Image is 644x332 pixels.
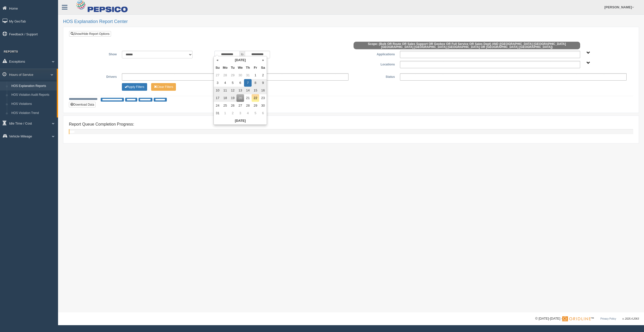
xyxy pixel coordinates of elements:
span: v. 2025.4.2063 [623,317,639,320]
td: 3 [236,109,244,117]
td: 6 [259,109,267,117]
td: 13 [236,87,244,94]
td: 24 [214,102,221,109]
td: 5 [229,79,236,87]
td: 27 [236,102,244,109]
h2: HOS Explanation Report Center [63,19,639,24]
th: » [259,56,267,64]
th: Su [214,64,221,72]
td: 20 [236,94,244,102]
td: 16 [259,87,267,94]
label: Drivers [73,73,119,79]
a: Privacy Policy [600,317,616,320]
td: 18 [221,94,229,102]
td: 31 [244,72,252,79]
label: Show [73,51,119,57]
th: Th [244,64,252,72]
td: 30 [236,72,244,79]
td: 15 [252,87,259,94]
a: HOS Violation Audit Reports [9,90,57,100]
td: 26 [229,102,236,109]
td: 9 [259,79,267,87]
td: 1 [221,109,229,117]
td: 3 [214,79,221,87]
th: Fr [252,64,259,72]
label: Applications [351,51,397,57]
span: to [240,51,245,58]
button: Download Data [69,102,96,107]
td: 19 [229,94,236,102]
label: Status [351,73,397,79]
label: Locations [351,61,397,67]
td: 11 [221,87,229,94]
td: 12 [229,87,236,94]
th: Sa [259,64,267,72]
td: 1 [252,72,259,79]
img: Gridline [562,316,591,321]
th: [DATE] [214,117,267,125]
td: 25 [221,102,229,109]
td: 30 [259,102,267,109]
td: 6 [236,79,244,87]
td: 23 [259,94,267,102]
button: Change Filter Options [122,83,147,91]
th: [DATE] [221,56,259,64]
a: HOS Explanation Reports [9,82,57,91]
span: Scope: (Bulk OR Route OR Sales Support OR Geobox OR Full Service OR Sales Dept) AND ([GEOGRAPHIC_... [354,42,580,49]
th: Mo [221,64,229,72]
button: Change Filter Options [151,83,176,91]
div: © [DATE]-[DATE] - ™ [535,316,639,321]
td: 31 [214,109,221,117]
td: 7 [244,79,252,87]
td: 4 [221,79,229,87]
td: 27 [214,72,221,79]
td: 2 [229,109,236,117]
h4: Report Queue Completion Progress: [69,122,633,127]
th: We [236,64,244,72]
td: 29 [229,72,236,79]
td: 28 [221,72,229,79]
td: 29 [252,102,259,109]
td: 22 [252,94,259,102]
td: 4 [244,109,252,117]
td: 17 [214,94,221,102]
a: Show/Hide Report Options [69,31,111,37]
td: 2 [259,72,267,79]
a: HOS Violation Trend [9,109,57,118]
td: 21 [244,94,252,102]
a: HOS Violations [9,100,57,109]
td: 14 [244,87,252,94]
th: Tu [229,64,236,72]
td: 28 [244,102,252,109]
td: 8 [252,79,259,87]
td: 5 [252,109,259,117]
td: 10 [214,87,221,94]
th: « [214,56,221,64]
